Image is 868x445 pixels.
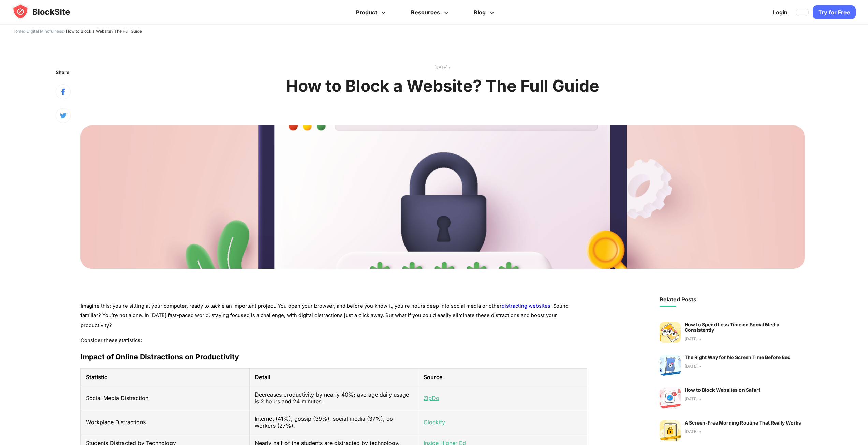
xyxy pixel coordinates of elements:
[66,29,142,34] span: How to Block a Website? The Full Guide
[12,29,24,34] a: Home
[80,301,587,330] p: Imagine this: you’re sitting at your computer, ready to tackle an important project. You open you...
[80,351,587,362] h2: Impact of Online Distractions on Productivity
[685,363,791,370] text: [DATE] •
[685,322,805,333] text: How to Spend Less Time on Social Media Consistently
[80,64,805,71] text: [DATE] •
[424,395,439,401] a: ZipDo
[250,410,418,434] td: Internet (41%), gossip (39%), social media (37%), co-workers (27%).
[80,336,587,345] p: Consider these statistics:
[502,303,550,309] a: distracting websites
[660,420,805,441] a: A Screen-Free Morning Routine That Really Works [DATE] •
[685,396,760,402] text: [DATE] •
[424,419,445,426] a: Clockify
[660,296,805,303] text: Related Posts
[286,76,599,95] h1: How to Block a Website? The Full Guide
[685,336,805,342] text: [DATE] •
[424,374,443,381] strong: Source
[250,386,418,410] td: Decreases productivity by nearly 40%; average daily usage is 2 hours and 24 minutes.
[27,29,63,34] a: Digital Mindfulness
[660,387,805,409] a: How to Block Websites on Safari [DATE] •
[12,3,83,20] img: blocksite-icon.5d769676.svg
[685,355,791,360] text: The Right Way for No Screen Time Before Bed
[685,387,760,393] text: How to Block Websites on Safari
[56,69,69,75] text: Share
[769,4,792,20] a: Login
[12,29,142,34] span: > >
[81,410,250,434] td: Workplace Distractions
[660,355,805,376] a: The Right Way for No Screen Time Before Bed [DATE] •
[81,386,250,410] td: Social Media Distraction
[685,420,801,426] text: A Screen-Free Morning Routine That Really Works
[255,374,270,381] strong: Detail
[660,322,805,343] a: How to Spend Less Time on Social Media Consistently [DATE] •
[685,428,801,435] text: [DATE] •
[86,374,107,381] strong: Statistic
[813,5,856,19] a: Try for Free
[80,125,805,269] img: How to Block a Website? The Full Guide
